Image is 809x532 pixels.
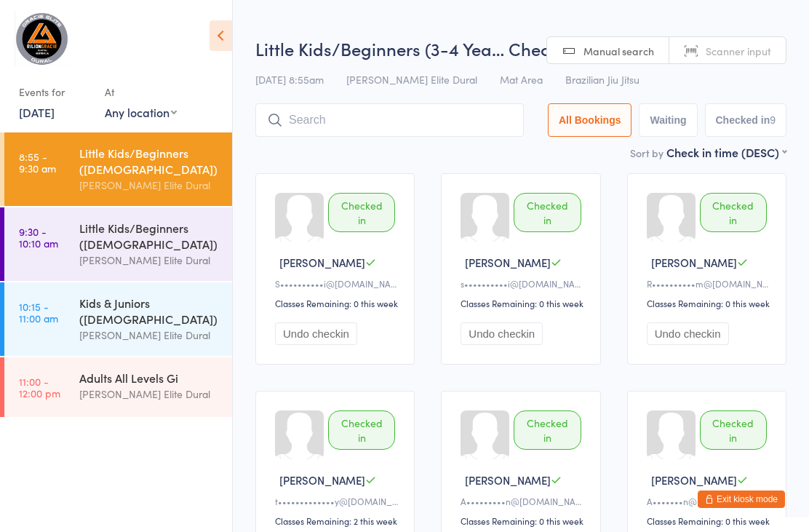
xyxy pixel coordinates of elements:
[275,495,399,507] div: t•••••••••••••y@[DOMAIN_NAME]
[514,410,581,450] div: Checked in
[79,386,220,402] div: [PERSON_NAME] Elite Dural
[700,410,767,450] div: Checked in
[105,80,177,104] div: At
[15,11,69,65] img: Gracie Elite Jiu Jitsu Dural
[461,322,543,345] button: Undo checkin
[647,515,771,527] div: Classes Remaining: 0 this week
[19,151,56,174] time: 8:55 - 9:30 am
[19,226,58,249] time: 9:30 - 10:10 am
[651,472,737,488] span: [PERSON_NAME]
[346,72,477,87] span: [PERSON_NAME] Elite Dural
[79,295,220,327] div: Kids & Juniors ([DEMOGRAPHIC_DATA])
[461,277,585,290] div: s••••••••••i@[DOMAIN_NAME]
[548,103,632,137] button: All Bookings
[647,297,771,309] div: Classes Remaining: 0 this week
[647,322,729,345] button: Undo checkin
[461,495,585,507] div: A•••••••••n@[DOMAIN_NAME]
[647,495,771,507] div: A•••••••n@[DOMAIN_NAME]
[500,72,543,87] span: Mat Area
[4,282,232,356] a: 10:15 -11:00 amKids & Juniors ([DEMOGRAPHIC_DATA])[PERSON_NAME] Elite Dural
[255,36,786,60] h2: Little Kids/Beginners (3-4 Yea… Check-in
[19,104,55,120] a: [DATE]
[79,177,220,194] div: [PERSON_NAME] Elite Dural
[706,44,771,58] span: Scanner input
[700,193,767,232] div: Checked in
[275,322,357,345] button: Undo checkin
[275,277,399,290] div: S••••••••••i@[DOMAIN_NAME]
[328,193,395,232] div: Checked in
[19,80,90,104] div: Events for
[255,103,524,137] input: Search
[79,370,220,386] div: Adults All Levels Gi
[279,472,365,488] span: [PERSON_NAME]
[639,103,697,137] button: Waiting
[666,144,786,160] div: Check in time (DESC)
[461,515,585,527] div: Classes Remaining: 0 this week
[514,193,581,232] div: Checked in
[275,297,399,309] div: Classes Remaining: 0 this week
[19,301,58,324] time: 10:15 - 11:00 am
[279,255,365,270] span: [PERSON_NAME]
[4,207,232,281] a: 9:30 -10:10 amLittle Kids/Beginners ([DEMOGRAPHIC_DATA])[PERSON_NAME] Elite Dural
[705,103,787,137] button: Checked in9
[630,146,663,160] label: Sort by
[275,515,399,527] div: Classes Remaining: 2 this week
[79,145,220,177] div: Little Kids/Beginners ([DEMOGRAPHIC_DATA])
[4,132,232,206] a: 8:55 -9:30 amLittle Kids/Beginners ([DEMOGRAPHIC_DATA])[PERSON_NAME] Elite Dural
[698,491,785,508] button: Exit kiosk mode
[19,376,60,399] time: 11:00 - 12:00 pm
[79,327,220,344] div: [PERSON_NAME] Elite Dural
[465,255,551,270] span: [PERSON_NAME]
[465,472,551,488] span: [PERSON_NAME]
[583,44,654,58] span: Manual search
[255,72,324,87] span: [DATE] 8:55am
[4,357,232,417] a: 11:00 -12:00 pmAdults All Levels Gi[PERSON_NAME] Elite Dural
[328,410,395,450] div: Checked in
[565,72,639,87] span: Brazilian Jiu Jitsu
[651,255,737,270] span: [PERSON_NAME]
[770,114,776,126] div: 9
[461,297,585,309] div: Classes Remaining: 0 this week
[105,104,177,120] div: Any location
[79,252,220,269] div: [PERSON_NAME] Elite Dural
[647,277,771,290] div: R••••••••••m@[DOMAIN_NAME]
[79,220,220,252] div: Little Kids/Beginners ([DEMOGRAPHIC_DATA])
